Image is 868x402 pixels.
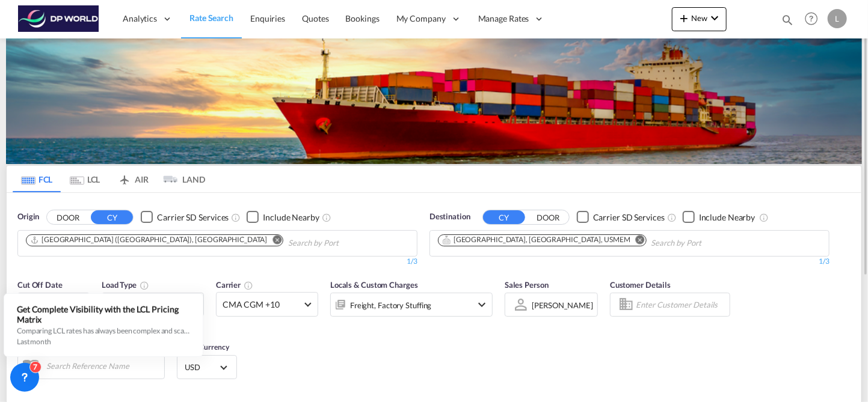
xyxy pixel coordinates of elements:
[223,299,301,311] span: CMA CGM +10
[6,38,862,164] img: LCL+%26+FCL+BACKGROUND.png
[250,13,285,23] span: Enquiries
[61,166,109,192] md-tab-item: LCL
[677,13,722,23] span: New
[13,166,205,192] md-pagination-wrapper: Use the left and right arrow keys to navigate between tabs
[577,211,665,224] md-checkbox: Checkbox No Ink
[828,9,847,28] div: L
[189,13,233,23] span: Rate Search
[527,210,569,224] button: DOOR
[91,210,133,224] button: CY
[505,280,549,290] span: Sales Person
[185,362,218,373] span: USD
[288,234,402,253] input: Chips input.
[699,212,756,224] div: Include Nearby
[17,211,39,223] span: Origin
[483,210,525,224] button: CY
[593,212,665,224] div: Carrier SD Services
[429,257,830,267] div: 1/3
[330,280,418,290] span: Locals & Custom Charges
[17,257,417,267] div: 1/3
[429,211,470,223] span: Destination
[636,296,726,314] input: Enter Customer Details
[610,280,671,290] span: Customer Details
[436,231,771,253] md-chips-wrap: Chips container. Use arrow keys to select chips.
[667,213,677,222] md-icon: Unchecked: Search for CY (Container Yard) services for all selected carriers.Checked : Search for...
[350,297,432,314] div: Freight Factory Stuffing
[442,235,630,245] div: Memphis, TN, USMEM
[677,11,691,25] md-icon: icon-plus 400-fg
[117,172,132,181] md-icon: icon-airplane
[346,13,380,23] span: Bookings
[18,5,99,32] img: c08ca190194411f088ed0f3ba295208c.png
[302,13,328,23] span: Quotes
[40,357,164,375] input: Search Reference Name
[396,13,446,25] span: My Company
[531,296,594,314] md-select: Sales Person: Lisa McCall
[247,211,319,224] md-checkbox: Checkbox No Ink
[801,8,822,29] span: Help
[781,13,794,31] div: icon-magnify
[322,213,331,222] md-icon: Unchecked: Ignores neighbouring ports when fetching rates.Checked : Includes neighbouring ports w...
[216,280,253,290] span: Carrier
[24,231,407,253] md-chips-wrap: Chips container. Use arrow keys to select chips.
[475,297,489,312] md-icon: icon-chevron-down
[140,281,149,290] md-icon: icon-information-outline
[157,166,205,192] md-tab-item: LAND
[157,212,229,224] div: Carrier SD Services
[672,7,727,31] button: icon-plus 400-fgNewicon-chevron-down
[683,211,756,224] md-checkbox: Checkbox No Ink
[265,235,283,247] button: Remove
[532,300,593,310] div: [PERSON_NAME]
[759,213,769,222] md-icon: Unchecked: Ignores neighbouring ports when fetching rates.Checked : Includes neighbouring ports w...
[330,293,493,317] div: Freight Factory Stuffingicon-chevron-down
[47,210,89,224] button: DOOR
[109,166,157,192] md-tab-item: AIR
[30,235,267,245] div: Genova (Genoa), ITGOA
[478,13,529,25] span: Manage Rates
[781,13,794,26] md-icon: icon-magnify
[231,213,241,222] md-icon: Unchecked: Search for CY (Container Yard) services for all selected carriers.Checked : Search for...
[263,212,319,224] div: Include Nearby
[141,211,229,224] md-checkbox: Checkbox No Ink
[102,280,149,290] span: Load Type
[123,13,157,25] span: Analytics
[13,166,61,192] md-tab-item: FCL
[651,234,766,253] input: Chips input.
[183,359,230,376] md-select: Select Currency: $ USDUnited States Dollar
[30,235,269,245] div: Press delete to remove this chip.
[177,343,229,352] span: Search Currency
[244,281,253,290] md-icon: The selected Trucker/Carrierwill be displayed in the rate results If the rates are from another f...
[442,235,633,245] div: Press delete to remove this chip.
[628,235,646,247] button: Remove
[707,11,722,25] md-icon: icon-chevron-down
[801,8,828,30] div: Help
[17,280,63,290] span: Cut Off Date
